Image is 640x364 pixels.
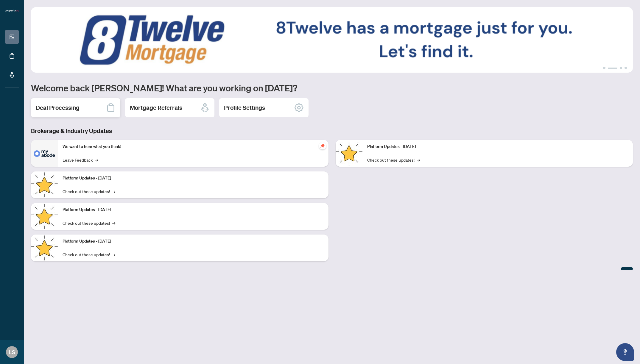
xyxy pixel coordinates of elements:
[5,9,19,13] img: logo
[31,127,633,135] h3: Brokerage & Industry Updates
[367,157,420,163] a: Check out these updates!→
[31,140,58,167] img: We want to hear what you think!
[367,143,628,150] p: Platform Updates - [DATE]
[625,67,627,69] button: 4
[31,7,633,73] img: Slide 1
[616,343,634,361] button: Open asap
[31,171,58,198] img: Platform Updates - September 16, 2025
[9,348,15,356] span: LS
[603,67,605,69] button: 1
[63,143,324,150] p: We want to hear what you think!
[336,140,362,167] img: Platform Updates - June 23, 2025
[63,251,115,258] a: Check out these updates!→
[63,188,115,195] a: Check out these updates!→
[63,220,115,226] a: Check out these updates!→
[31,235,58,261] img: Platform Updates - July 8, 2025
[112,251,115,258] span: →
[608,67,617,69] button: 2
[63,207,324,213] p: Platform Updates - [DATE]
[319,142,326,149] span: pushpin
[63,175,324,182] p: Platform Updates - [DATE]
[31,203,58,230] img: Platform Updates - July 21, 2025
[63,157,98,163] a: Leave Feedback→
[112,220,115,226] span: →
[63,238,324,245] p: Platform Updates - [DATE]
[112,188,115,195] span: →
[95,157,98,163] span: →
[620,67,622,69] button: 3
[36,104,80,112] h2: Deal Processing
[417,157,420,163] span: →
[224,104,265,112] h2: Profile Settings
[31,82,633,93] h1: Welcome back [PERSON_NAME]! What are you working on [DATE]?
[130,104,182,112] h2: Mortgage Referrals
